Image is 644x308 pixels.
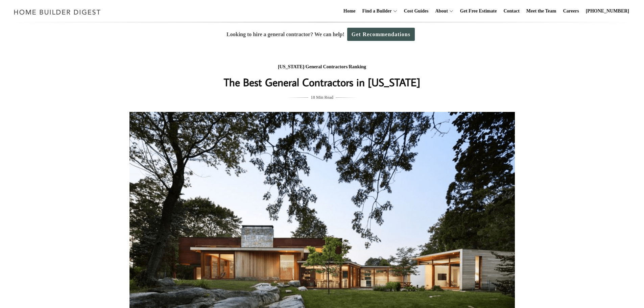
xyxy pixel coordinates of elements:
[501,0,522,22] a: Contact
[560,0,582,22] a: Careers
[341,0,358,22] a: Home
[583,0,632,22] a: [PHONE_NUMBER]
[349,64,366,69] a: Ranking
[11,5,104,19] img: Home Builder Digest
[187,63,457,71] div: / /
[311,94,333,101] span: 18 Min Read
[187,74,457,90] h1: The Best General Contractors in [US_STATE]
[401,0,431,22] a: Cost Guides
[524,0,559,22] a: Meet the Team
[360,0,392,22] a: Find a Builder
[457,0,500,22] a: Get Free Estimate
[347,28,415,41] a: Get Recommendations
[306,64,348,69] a: General Contractors
[432,0,448,22] a: About
[278,64,304,69] a: [US_STATE]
